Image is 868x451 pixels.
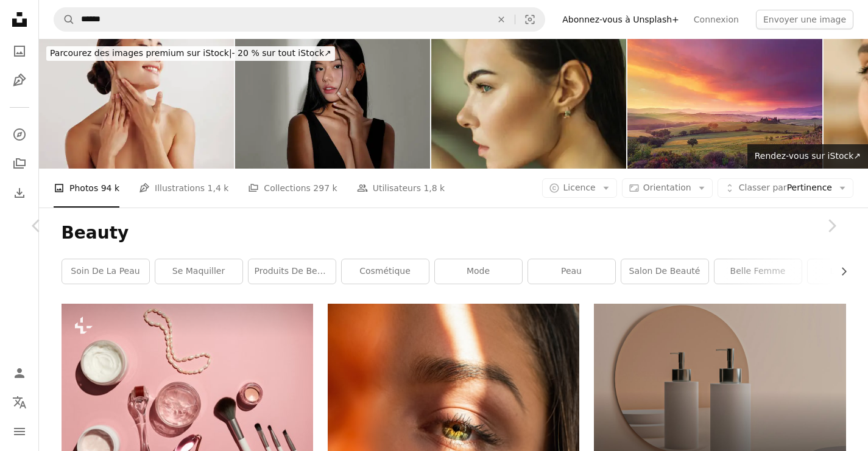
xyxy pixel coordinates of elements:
span: Orientation [643,183,691,192]
a: salon de beauté [621,259,708,284]
a: Suivant [795,167,868,284]
a: peau [528,259,615,284]
a: Parcourez des images premium sur iStock|- 20 % sur tout iStock↗ [39,39,342,68]
button: Classer parPertinence [718,178,853,198]
button: Langue [7,390,32,414]
span: - 20 % sur tout iStock ↗ [50,48,331,58]
span: Classer par [739,183,787,192]
img: Femme, sourire et cou pour des soins en studio avec soin du visage, dermatologie et transformatio... [39,39,234,169]
a: soin de la peau [62,259,149,284]
a: cosmétique [342,259,429,284]
button: Envoyer une image [756,10,853,29]
button: Orientation [622,178,713,198]
button: Effacer [488,8,515,31]
a: Abonnez-vous à Unsplash+ [555,10,686,29]
a: Illustrations [7,68,32,93]
span: Pertinence [739,182,832,194]
a: Connexion [686,10,746,29]
a: Collections [7,152,32,176]
img: Ferme de la Toscane à l'aube [627,39,822,169]
h1: Beauty [62,222,846,244]
a: Collections 297 k [248,169,337,208]
a: Connexion / S’inscrire [7,361,32,385]
a: Utilisateurs 1,8 k [357,169,445,208]
form: Rechercher des visuels sur tout le site [54,7,545,32]
button: Recherche de visuels [515,8,545,31]
a: une table rose avec du maquillage et d’autres articles dessus [62,382,313,393]
a: Produits de beauté [249,259,336,284]
span: 1,8 k [423,181,445,195]
img: Atmospheric portrait of a young woman in a black dress [235,39,430,169]
a: Illustrations 1,4 k [139,169,228,208]
a: Rendez-vous sur iStock↗ [747,144,868,169]
span: Parcourez des images premium sur iStock | [50,48,232,58]
span: Licence [563,183,596,192]
a: Photos [7,39,32,63]
a: mode [435,259,522,284]
button: Menu [7,419,32,444]
button: Licence [542,178,617,198]
span: Rendez-vous sur iStock ↗ [755,151,861,161]
span: 1,4 k [208,181,229,195]
a: belle femme [715,259,802,284]
a: Explorer [7,122,32,147]
a: se maquiller [155,259,242,284]
span: 297 k [313,181,337,195]
button: Rechercher sur Unsplash [54,8,75,31]
img: Portrait de beauté. Femme en studio. Soins de la peau [431,39,626,169]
